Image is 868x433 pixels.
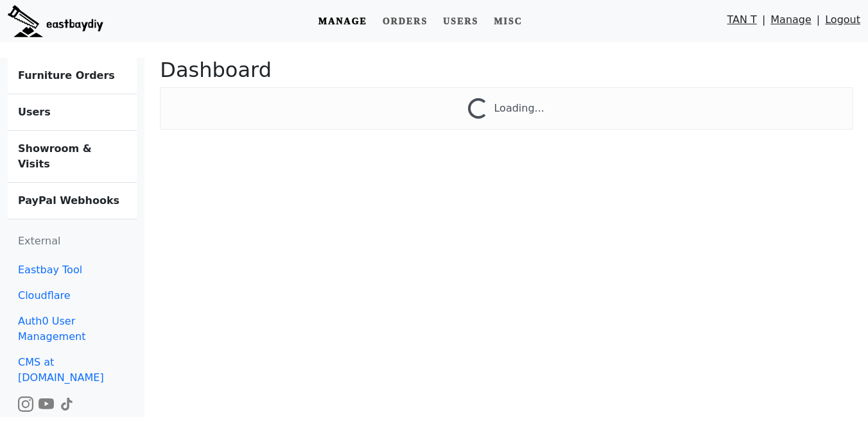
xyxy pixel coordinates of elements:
a: Manage [313,10,372,33]
span: External [18,235,60,247]
a: PayPal Webhooks [8,183,137,219]
a: Misc [489,10,528,33]
a: Users [8,94,137,131]
span: | [817,12,820,33]
span: | [762,12,765,33]
a: Eastbay Tool [8,257,137,283]
a: Manage [770,12,812,33]
a: Showroom & Visits [8,131,137,183]
b: Showroom & Visits [18,142,92,170]
img: eastbaydiy [8,5,103,37]
h2: Dashboard [160,58,853,82]
a: TAN T [727,12,757,33]
b: Users [18,106,51,118]
a: Watch the build video or pictures on Instagram [18,397,33,409]
a: CMS at [DOMAIN_NAME] [8,350,137,391]
a: Orders [378,10,433,33]
a: Auth0 User Management [8,309,137,350]
a: Watch the build video or pictures on TikTok [59,397,74,409]
a: Users [438,10,483,33]
a: Cloudflare [8,283,137,309]
b: PayPal Webhooks [18,194,119,207]
div: Loading... [494,101,544,119]
a: Furniture Orders [8,58,137,94]
b: Furniture Orders [18,69,115,81]
a: Logout [825,12,860,33]
a: Watch the build video or pictures on YouTube [39,397,54,409]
